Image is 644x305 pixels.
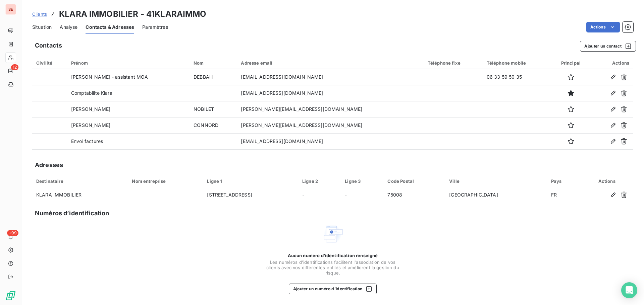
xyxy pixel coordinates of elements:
[5,66,16,76] a: 12
[71,60,185,66] div: Prénom
[11,64,18,70] span: 12
[387,178,441,184] div: Code Postal
[190,117,237,133] td: CONNORD
[142,24,168,30] span: Paramètres
[237,101,423,117] td: [PERSON_NAME][EMAIL_ADDRESS][DOMAIN_NAME]
[86,24,134,30] span: Contacts & Adresses
[322,223,343,245] img: Empty state
[547,187,581,203] td: FR
[445,187,547,203] td: [GEOGRAPHIC_DATA]
[237,133,423,149] td: [EMAIL_ADDRESS][DOMAIN_NAME]
[555,60,587,66] div: Principal
[586,22,620,32] button: Actions
[67,133,190,149] td: Envoi factures
[449,178,543,184] div: Ville
[584,178,629,184] div: Actions
[67,117,190,133] td: [PERSON_NAME]
[203,187,298,203] td: [STREET_ADDRESS]
[266,259,400,276] span: Les numéros d'identifications facilitent l'association de vos clients avec vos différentes entité...
[32,24,52,30] span: Situation
[60,24,77,30] span: Analyse
[302,178,337,184] div: Ligne 2
[580,41,636,52] button: Ajouter un contact
[237,85,423,101] td: [EMAIL_ADDRESS][DOMAIN_NAME]
[551,178,577,184] div: Pays
[621,282,637,298] div: Open Intercom Messenger
[132,178,199,184] div: Nom entreprise
[241,60,419,66] div: Adresse email
[194,60,233,66] div: Nom
[32,11,47,17] a: Clients
[35,160,63,170] h5: Adresses
[487,60,547,66] div: Téléphone mobile
[32,187,128,203] td: KLARA IMMOBILIER
[36,178,124,184] div: Destinataire
[237,69,423,85] td: [EMAIL_ADDRESS][DOMAIN_NAME]
[341,187,383,203] td: -
[7,230,18,236] span: +99
[190,69,237,85] td: DEBBAH
[32,11,47,17] span: Clients
[35,209,109,218] h5: Numéros d’identification
[383,187,445,203] td: 75008
[298,187,341,203] td: -
[190,101,237,117] td: NOBILET
[67,85,190,101] td: Comptabilite Klara
[483,69,551,85] td: 06 33 59 50 35
[35,41,62,50] h5: Contacts
[67,69,190,85] td: [PERSON_NAME] - assistant MOA
[207,178,294,184] div: Ligne 1
[288,253,378,258] span: Aucun numéro d’identification renseigné
[67,101,190,117] td: [PERSON_NAME]
[237,117,423,133] td: [PERSON_NAME][EMAIL_ADDRESS][DOMAIN_NAME]
[595,60,629,66] div: Actions
[428,60,479,66] div: Téléphone fixe
[289,284,377,294] button: Ajouter un numéro d’identification
[36,60,63,66] div: Civilité
[345,178,379,184] div: Ligne 3
[59,8,207,20] h3: KLARA IMMOBILIER - 41KLARAIMMO
[5,290,16,301] img: Logo LeanPay
[5,4,16,15] div: SE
